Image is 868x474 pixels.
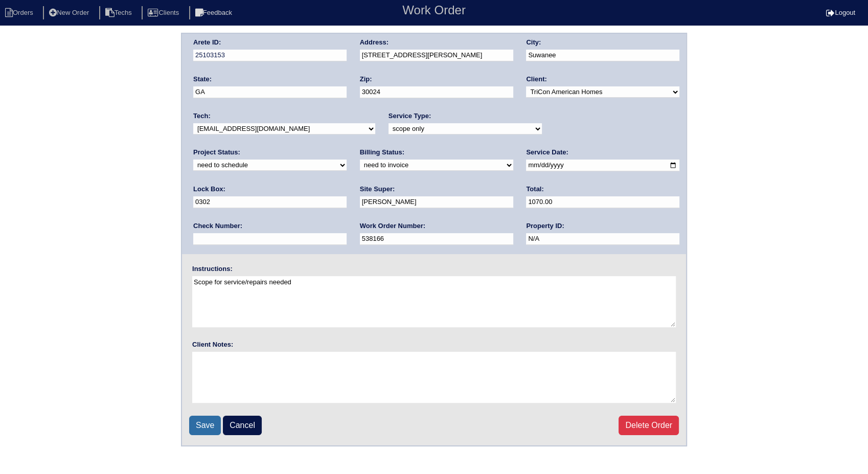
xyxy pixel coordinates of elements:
[192,276,676,327] textarea: Scope for service/repairs needed
[193,221,242,231] label: Check Number:
[142,6,187,20] li: Clients
[192,264,233,274] label: Instructions:
[193,75,212,84] label: State:
[526,148,568,157] label: Service Date:
[192,340,233,349] label: Client Notes:
[189,416,221,435] input: Save
[360,38,389,47] label: Address:
[526,221,564,231] label: Property ID:
[99,9,140,16] a: Techs
[189,6,240,20] li: Feedback
[43,9,97,16] a: New Order
[526,185,543,194] label: Total:
[223,416,262,435] a: Cancel
[360,75,372,84] label: Zip:
[99,6,140,20] li: Techs
[526,75,546,84] label: Client:
[619,416,679,435] a: Delete Order
[360,221,425,231] label: Work Order Number:
[526,38,541,47] label: City:
[193,111,211,121] label: Tech:
[43,6,97,20] li: New Order
[360,185,395,194] label: Site Super:
[826,9,855,16] a: Logout
[360,50,513,61] input: Enter a location
[193,148,240,157] label: Project Status:
[193,185,225,194] label: Lock Box:
[389,111,431,121] label: Service Type:
[193,38,221,47] label: Arete ID:
[142,9,187,16] a: Clients
[360,148,404,157] label: Billing Status:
